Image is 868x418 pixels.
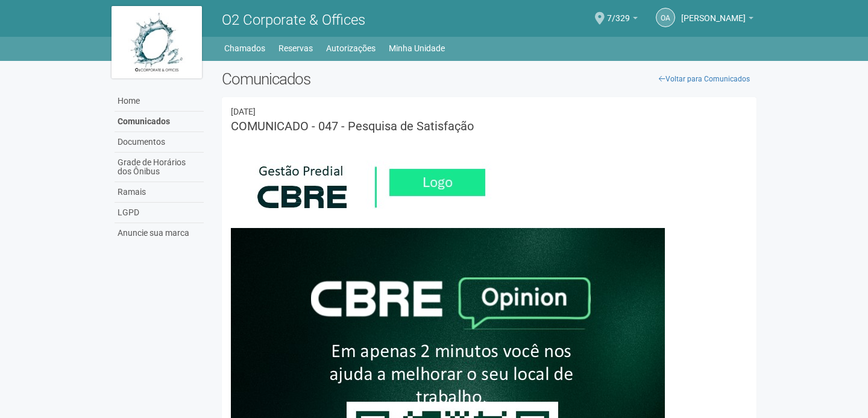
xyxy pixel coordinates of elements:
h3: COMUNICADO - 047 - Pesquisa de Satisfação [231,120,747,132]
a: Minha Unidade [389,40,445,57]
a: Home [115,91,204,112]
a: Chamados [224,40,265,57]
a: Grade de Horários dos Ônibus [115,153,204,182]
a: 7/329 [607,15,638,25]
span: 7/329 [607,2,630,23]
a: Voltar para Comunicados [652,70,756,88]
div: 08/09/2025 19:01 [231,106,747,117]
a: LGPD [115,203,204,223]
span: Oscar Alfredo Doring Neto [681,2,746,23]
a: Documentos [115,132,204,153]
a: Autorizações [326,40,376,57]
a: Anuncie sua marca [115,223,204,243]
img: logo.jpg [112,6,202,78]
a: Comunicados [115,112,204,132]
a: Reservas [278,40,313,57]
a: [PERSON_NAME] [681,15,753,25]
h2: Comunicados [222,70,756,88]
a: OA [656,8,675,27]
span: O2 Corporate & Offices [222,11,365,28]
a: Ramais [115,182,204,203]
